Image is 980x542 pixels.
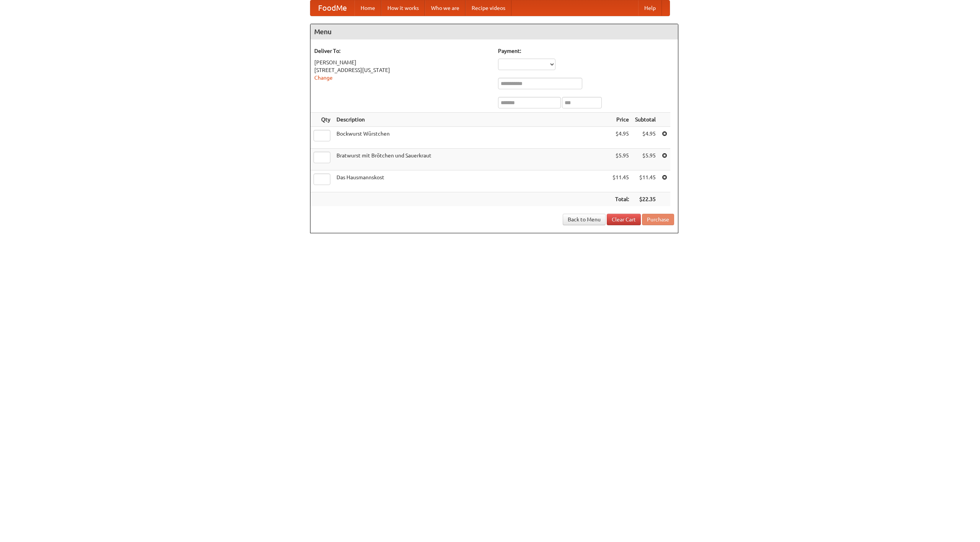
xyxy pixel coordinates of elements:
[354,0,381,16] a: Home
[638,0,662,16] a: Help
[632,170,659,192] td: $11.45
[465,0,511,16] a: Recipe videos
[333,127,609,149] td: Bockwurst Würstchen
[310,0,354,16] a: FoodMe
[314,66,490,74] div: [STREET_ADDRESS][US_STATE]
[381,0,425,16] a: How it works
[333,170,609,192] td: Das Hausmannskost
[314,75,333,81] a: Change
[609,149,632,170] td: $5.95
[563,214,606,225] a: Back to Menu
[425,0,465,16] a: Who we are
[310,24,678,39] h4: Menu
[314,47,490,55] h5: Deliver To:
[609,192,632,206] th: Total:
[609,113,632,127] th: Price
[310,113,333,127] th: Qty
[333,149,609,170] td: Bratwurst mit Brötchen und Sauerkraut
[314,59,490,66] div: [PERSON_NAME]
[498,47,674,55] h5: Payment:
[632,113,659,127] th: Subtotal
[642,214,674,225] button: Purchase
[632,149,659,170] td: $5.95
[609,127,632,149] td: $4.95
[607,214,641,225] a: Clear Cart
[632,192,659,206] th: $22.35
[333,113,609,127] th: Description
[609,170,632,192] td: $11.45
[632,127,659,149] td: $4.95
